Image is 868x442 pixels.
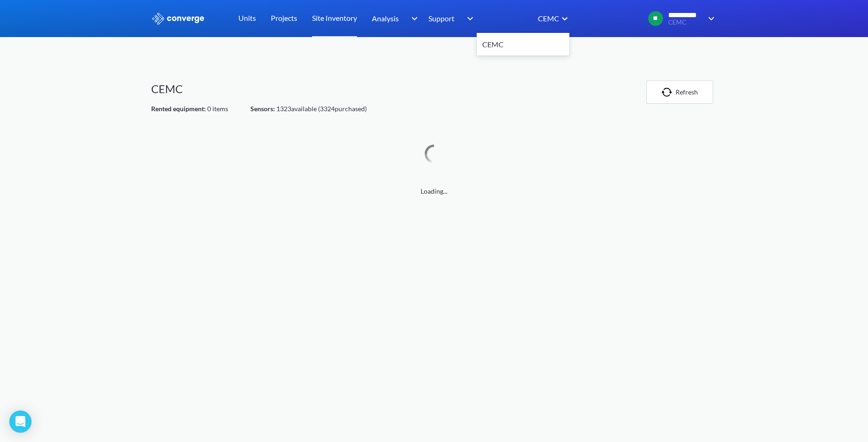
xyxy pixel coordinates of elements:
[250,105,367,113] span: 1323 available ( 3324 purchased)
[151,105,228,113] span: 0 items
[461,13,476,24] img: downArrow.svg
[537,13,559,24] div: CEMC
[646,81,713,104] button: Refresh
[151,105,206,113] strong: Rented equipment:
[9,410,32,433] div: Open Intercom Messenger
[151,13,205,25] img: logo_ewhite.svg
[250,105,275,113] strong: Sensors:
[662,88,676,97] img: icon-refresh.svg
[668,19,702,26] span: CEMC
[151,186,717,196] span: Loading...
[702,13,717,24] img: downArrow.svg
[151,82,183,96] h1: CEMC
[405,13,420,24] img: downArrow.svg
[477,35,569,54] div: CEMC
[372,13,399,24] span: Analysis
[428,13,454,24] span: Support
